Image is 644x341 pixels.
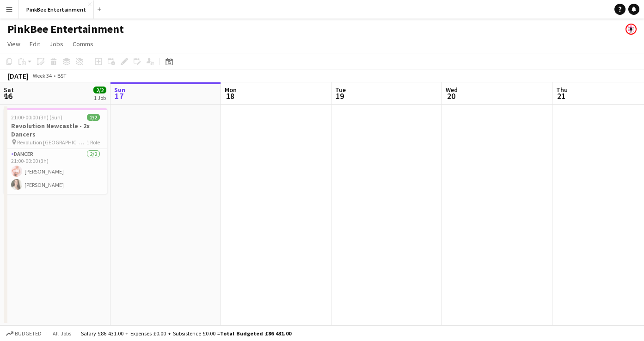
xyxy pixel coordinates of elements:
[4,149,107,194] app-card-role: Dancer2/221:00-00:00 (3h)[PERSON_NAME][PERSON_NAME]
[87,114,100,121] span: 2/2
[46,38,67,50] a: Jobs
[81,330,291,337] div: Salary £86 431.00 + Expenses £0.00 + Subsistence £0.00 =
[11,114,62,121] span: 21:00-00:00 (3h) (Sun)
[446,86,458,94] span: Wed
[31,72,54,79] span: Week 34
[5,329,43,339] button: Budgeted
[57,72,67,79] div: BST
[7,40,20,48] span: View
[4,38,24,50] a: View
[444,91,458,101] span: 20
[86,139,100,146] span: 1 Role
[49,40,63,48] span: Jobs
[223,91,237,101] span: 18
[51,330,73,337] span: All jobs
[2,91,14,101] span: 16
[556,86,568,94] span: Thu
[334,91,346,101] span: 19
[17,139,86,146] span: Revolution [GEOGRAPHIC_DATA]
[220,330,291,337] span: Total Budgeted £86 431.00
[7,71,29,81] div: [DATE]
[19,0,94,19] button: PinkBee Entertainment
[113,91,125,101] span: 17
[30,40,40,48] span: Edit
[114,86,125,94] span: Sun
[4,86,14,94] span: Sat
[7,22,124,36] h1: PinkBee Entertainment
[4,122,107,138] h3: Revolution Newcastle - 2x Dancers
[93,87,106,93] span: 2/2
[94,94,106,101] div: 1 Job
[73,40,93,48] span: Comms
[4,108,107,194] app-job-card: 21:00-00:00 (3h) (Sun)2/2Revolution Newcastle - 2x Dancers Revolution [GEOGRAPHIC_DATA]1 RoleDanc...
[15,330,42,337] span: Budgeted
[555,91,568,101] span: 21
[335,86,346,94] span: Tue
[69,38,97,50] a: Comms
[26,38,44,50] a: Edit
[626,24,637,35] app-user-avatar: Pink Bee
[225,86,237,94] span: Mon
